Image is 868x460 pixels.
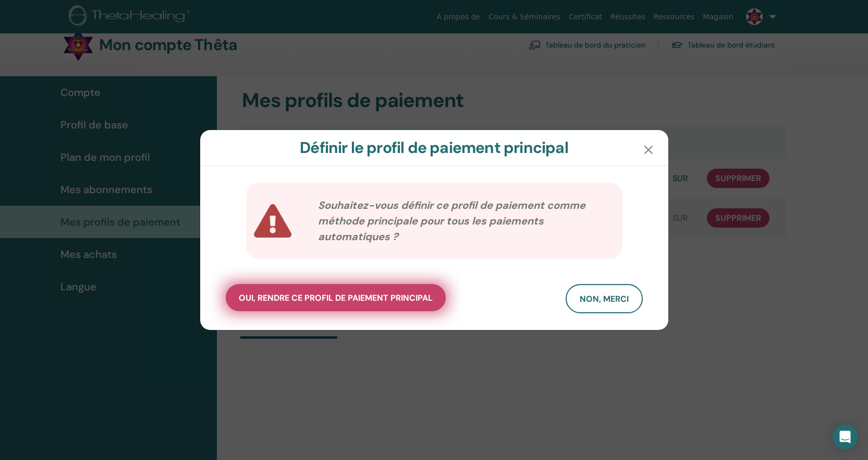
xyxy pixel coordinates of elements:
[209,138,660,157] h3: Définir le profil de paiement principal
[833,424,858,450] div: Open Intercom Messenger
[293,197,616,244] p: Souhaitez-vous définir ce profil de paiement comme méthode principale pour tous les paiements aut...
[580,293,629,304] span: non, merci
[239,292,433,303] span: oui, rendre ce profil de paiement principal
[566,284,643,313] button: non, merci
[226,284,446,311] button: oui, rendre ce profil de paiement principal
